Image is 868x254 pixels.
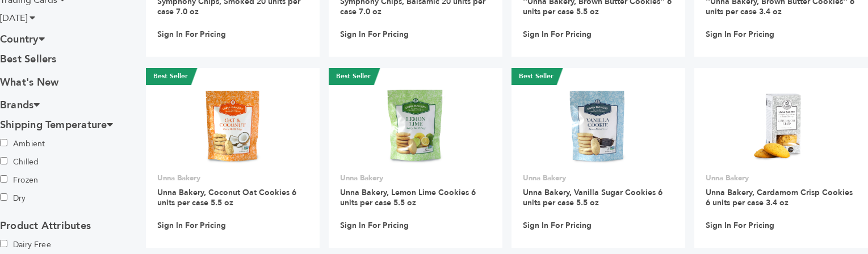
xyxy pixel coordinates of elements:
a: Unna Bakery, Cardamom Crisp Cookies 6 units per case 3.4 oz [706,187,853,208]
p: Unna Bakery [706,173,857,183]
img: Unna Bakery, Vanilla Sugar Cookies 6 units per case 5.5 oz [557,84,640,166]
img: Unna Bakery, Cardamom Crisp Cookies 6 units per case 3.4 oz [740,84,823,166]
p: Unna Bakery [157,173,308,183]
img: Unna Bakery, Coconut Oat Cookies 6 units per case 5.5 oz [192,84,274,166]
a: Sign In For Pricing [523,29,592,40]
img: Unna Bakery, Lemon Lime Cookies 6 units per case 5.5 oz [375,84,457,166]
a: Sign In For Pricing [706,221,774,231]
a: Sign In For Pricing [157,221,226,231]
a: Unna Bakery, Vanilla Sugar Cookies 6 units per case 5.5 oz [523,187,662,208]
a: Unna Bakery, Lemon Lime Cookies 6 units per case 5.5 oz [340,187,476,208]
a: Sign In For Pricing [340,221,409,231]
p: Unna Bakery [340,173,491,183]
p: Unna Bakery [523,173,674,183]
a: Sign In For Pricing [340,29,409,40]
a: Unna Bakery, Coconut Oat Cookies 6 units per case 5.5 oz [157,187,296,208]
a: Sign In For Pricing [157,29,226,40]
a: Sign In For Pricing [706,29,774,40]
a: Sign In For Pricing [523,221,592,231]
